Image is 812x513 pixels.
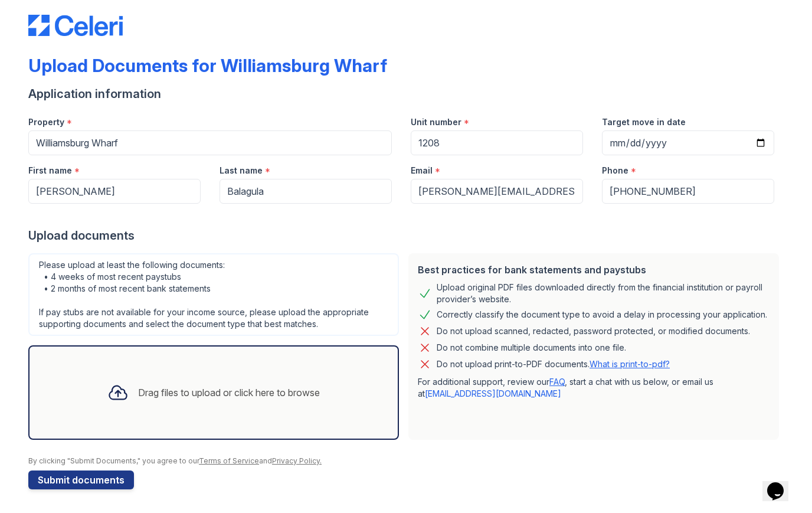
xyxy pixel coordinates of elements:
a: Privacy Policy. [272,456,322,465]
label: Phone [602,165,628,177]
label: First name [28,165,72,177]
div: Do not combine multiple documents into one file. [437,341,626,355]
a: FAQ [549,377,565,387]
div: Upload Documents for Williamsburg Wharf [28,55,387,76]
div: By clicking "Submit Documents," you agree to our and [28,456,784,466]
div: Drag files to upload or click here to browse [138,385,320,400]
label: Property [28,116,64,128]
div: Do not upload scanned, redacted, password protected, or modified documents. [437,324,750,338]
a: What is print-to-pdf? [590,359,670,369]
div: Upload original PDF files downloaded directly from the financial institution or payroll provider’... [437,282,770,305]
div: Best practices for bank statements and paystubs [418,263,770,277]
p: Do not upload print-to-PDF documents. [437,358,670,370]
div: Correctly classify the document type to avoid a delay in processing your application. [437,308,767,322]
button: Submit documents [28,470,134,489]
p: For additional support, review our , start a chat with us below, or email us at [418,376,770,400]
iframe: chat widget [762,466,800,501]
label: Unit number [411,116,461,128]
a: [EMAIL_ADDRESS][DOMAIN_NAME] [425,388,561,398]
div: Upload documents [28,227,784,244]
div: Please upload at least the following documents: • 4 weeks of most recent paystubs • 2 months of m... [28,253,399,336]
div: Application information [28,86,784,102]
label: Target move in date [602,116,686,128]
a: Terms of Service [199,456,259,465]
label: Email [411,165,433,177]
label: Last name [220,165,263,177]
img: CE_Logo_Blue-a8612792a0a2168367f1c8372b55b34899dd931a85d93a1a3d3e32e68fde9ad4.png [28,15,123,36]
